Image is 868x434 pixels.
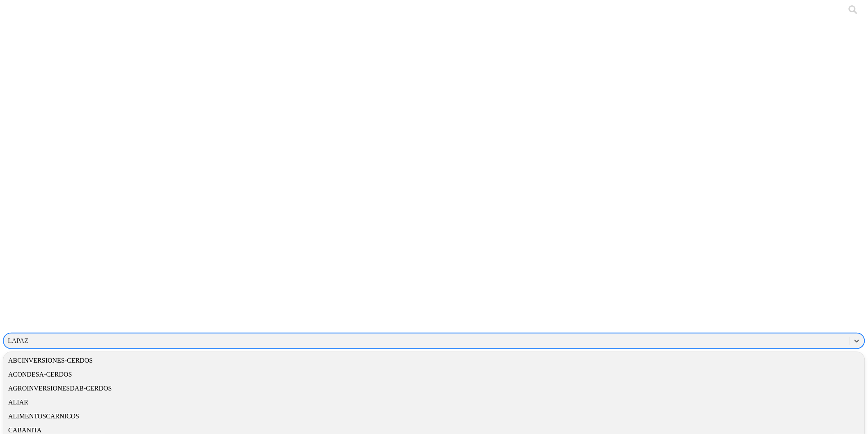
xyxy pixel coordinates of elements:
div: ABCINVERSIONES-CERDOS [3,354,865,368]
div: LAPAZ [8,337,28,345]
div: AGROINVERSIONESDAB-CERDOS [3,381,865,395]
div: ALIMENTOSCARNICOS [3,409,865,423]
div: ALIAR [3,395,865,409]
div: ACONDESA-CERDOS [3,368,865,381]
